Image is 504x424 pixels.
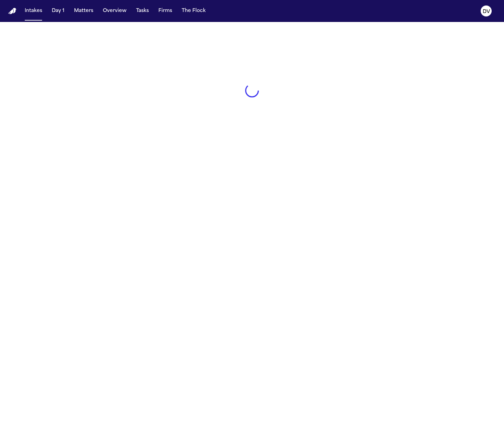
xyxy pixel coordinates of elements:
[179,5,208,17] button: The Flock
[133,5,152,17] button: Tasks
[100,5,129,17] button: Overview
[22,5,45,17] button: Intakes
[8,8,16,14] img: Finch Logo
[8,8,16,14] a: Home
[71,5,96,17] button: Matters
[156,5,175,17] button: Firms
[49,5,67,17] button: Day 1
